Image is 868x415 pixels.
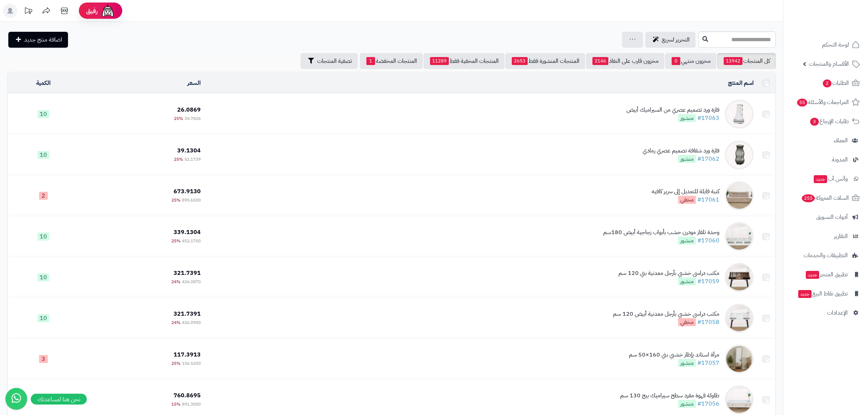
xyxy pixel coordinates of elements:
[822,78,849,88] span: الطلبات
[652,187,719,196] div: كنبة قابلة للتعديل إلى سرير كافيه
[788,113,864,130] a: طلبات الإرجاع3
[672,57,680,65] span: 0
[678,155,696,163] span: منشور
[697,277,719,286] a: #17059
[182,401,201,407] span: 891.3000
[725,222,754,251] img: وحدة تلفاز مودرن خشب بأبواب زجاجية أبيض 180سم
[430,57,449,65] span: 11289
[697,155,719,163] a: #17062
[788,74,864,92] a: الطلبات2
[366,57,375,65] span: 1
[174,350,201,359] span: 117.3913
[788,189,864,207] a: السلات المتروكة255
[725,345,754,373] img: مرآة استاند بإطار خشبي بني 160×50 سم
[788,132,864,149] a: العملاء
[805,269,848,280] span: تطبيق المتجر
[819,20,861,35] img: logo-2.png
[662,35,690,44] span: التحرير لسريع
[39,192,48,200] span: 2
[184,156,201,163] span: 52.1739
[174,228,201,237] span: 339.1304
[678,318,696,326] span: مخفي
[725,263,754,292] img: مكتب دراسي خشبي بأرجل معدنية بني 120 سم
[505,53,585,69] a: المنتجات المنشورة فقط2653
[797,289,848,299] span: تطبيق نقاط البيع
[797,99,807,107] span: 55
[171,360,180,367] span: 25%
[665,53,716,69] a: مخزون منتهي0
[171,319,180,326] span: 24%
[424,53,505,69] a: المنتجات المخفية فقط11289
[182,197,201,203] span: 895.6500
[806,271,819,279] span: جديد
[728,79,754,87] a: اسم المنتج
[603,228,719,237] div: وحدة تلفاز مودرن خشب بأبواب زجاجية أبيض 180سم
[810,118,819,126] span: 3
[717,53,776,69] a: كل المنتجات13942
[36,79,51,87] a: الكمية
[678,359,696,367] span: منشور
[725,385,754,414] img: طاولة قهوة مفرد سطح سيراميك بيج 130 سم
[177,105,201,114] span: 26.0869
[816,212,848,222] span: أدوات التسويق
[788,228,864,245] a: التقارير
[802,194,815,202] span: 255
[678,277,696,285] span: منشور
[788,151,864,168] a: المدونة
[725,141,754,169] img: فازة ورد شفافة تصميم عصري رمادي
[697,236,719,245] a: #17060
[725,181,754,210] img: كنبة قابلة للتعديل إلى سرير كافيه
[813,174,848,184] span: وآتس آب
[626,106,719,114] div: فازة ورد تصميم عصري من السيراميك أبيض
[171,278,180,285] span: 24%
[174,115,183,122] span: 25%
[618,269,719,277] div: مكتب دراسي خشبي بأرجل معدنية بني 120 سم
[678,196,696,204] span: مخفي
[697,359,719,367] a: #17057
[613,310,719,318] div: مكتب دراسي خشبي بأرجل معدنية أبيض 120 سم
[38,110,49,118] span: 10
[834,135,848,146] span: العملاء
[86,7,98,15] span: رفيق
[801,193,849,203] span: السلات المتروكة
[171,401,180,407] span: 15%
[827,308,848,318] span: الإعدادات
[182,278,201,285] span: 426.0870
[38,314,49,322] span: 10
[822,40,849,50] span: لوحة التحكم
[171,197,180,203] span: 25%
[19,4,37,20] a: تحديثات المنصة
[643,147,719,155] div: فازة ورد شفافة تصميم عصري رمادي
[512,57,528,65] span: 2653
[174,269,201,277] span: 321.7391
[101,4,115,18] img: ai-face.png
[360,53,423,69] a: المنتجات المخفضة1
[796,97,849,107] span: المراجعات والأسئلة
[678,237,696,245] span: منشور
[187,79,201,87] a: السعر
[697,114,719,122] a: #17063
[184,115,201,122] span: 34.7826
[809,116,849,126] span: طلبات الإرجاع
[174,156,183,163] span: 25%
[697,399,719,408] a: #17056
[724,57,743,65] span: 13942
[678,400,696,408] span: منشور
[182,319,201,326] span: 426.0900
[174,187,201,196] span: 673.9130
[592,57,608,65] span: 2146
[798,290,812,298] span: جديد
[697,195,719,204] a: #17061
[38,273,49,281] span: 10
[788,247,864,264] a: التطبيقات والخدمات
[804,250,848,260] span: التطبيقات والخدمات
[177,146,201,155] span: 39.1304
[725,100,754,129] img: فازة ورد تصميم عصري من السيراميك أبيض
[182,360,201,367] span: 156.5200
[645,32,695,48] a: التحرير لسريع
[586,53,664,69] a: مخزون قارب على النفاذ2146
[823,79,831,87] span: 2
[39,355,48,363] span: 3
[24,35,62,44] span: اضافة منتج جديد
[174,310,201,318] span: 321.7391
